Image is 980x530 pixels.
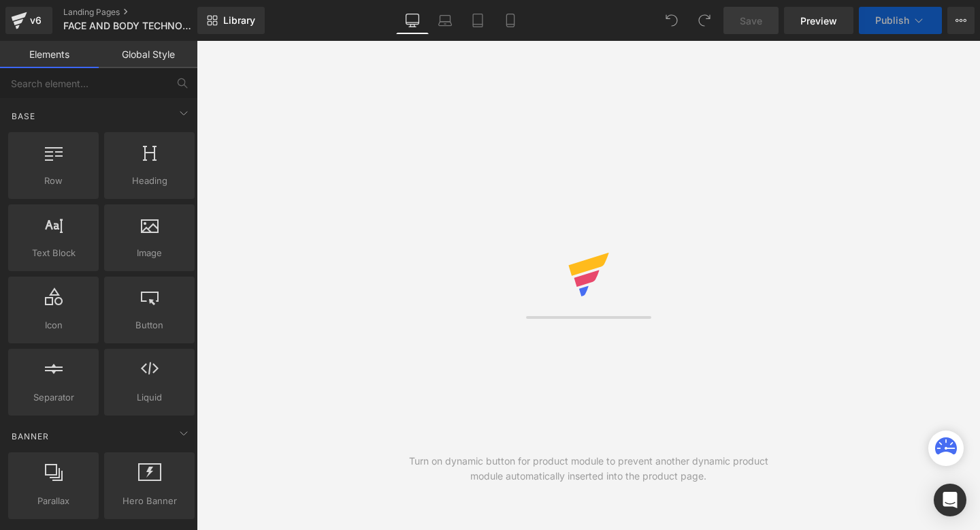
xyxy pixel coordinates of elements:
[800,14,837,28] span: Preview
[784,7,853,34] a: Preview
[12,494,95,508] span: Parallax
[12,318,95,332] span: Icon
[691,7,718,34] button: Redo
[12,174,95,188] span: Row
[10,110,37,123] span: Base
[108,246,191,260] span: Image
[947,7,975,34] button: More
[5,7,52,34] a: v6
[63,20,194,31] span: FACE AND BODY TECHNOLOGY | Best Facial Treatment [GEOGRAPHIC_DATA]
[63,7,220,18] a: Landing Pages
[12,246,95,260] span: Text Block
[934,484,966,516] div: Open Intercom Messenger
[658,7,685,34] button: Undo
[461,7,494,34] a: Tablet
[859,7,942,34] button: Publish
[108,318,191,332] span: Button
[875,15,909,26] span: Publish
[12,390,95,405] span: Separator
[197,7,265,34] a: New Library
[393,454,785,484] div: Turn on dynamic button for product module to prevent another dynamic product module automatically...
[108,390,191,405] span: Liquid
[27,12,44,29] div: v6
[429,7,461,34] a: Laptop
[396,7,429,34] a: Desktop
[108,174,191,188] span: Heading
[494,7,527,34] a: Mobile
[223,14,255,27] span: Library
[108,494,191,508] span: Hero Banner
[99,41,197,68] a: Global Style
[10,430,50,443] span: Banner
[740,14,762,28] span: Save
